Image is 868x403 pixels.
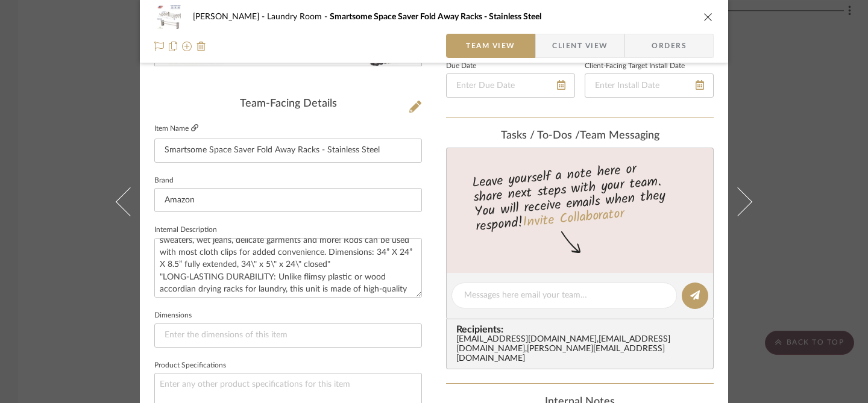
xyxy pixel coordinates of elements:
img: Remove from project [197,42,206,51]
label: Item Name [154,123,198,134]
div: Leave yourself a note here or share next steps with your team. You will receive emails when they ... [445,156,715,237]
input: Enter Item Name [154,139,422,163]
label: Due Date [446,63,476,69]
span: Recipients: [456,324,708,335]
input: Enter Due Date [446,73,575,98]
span: Tasks / To-Dos / [501,130,580,141]
a: Invite Collaborator [522,204,625,234]
input: Enter Brand [154,188,422,212]
span: Orders [638,34,700,58]
label: Product Specifications [154,363,226,369]
span: [PERSON_NAME] [193,13,267,21]
div: [EMAIL_ADDRESS][DOMAIN_NAME] , [EMAIL_ADDRESS][DOMAIN_NAME] , [PERSON_NAME][EMAIL_ADDRESS][DOMAIN... [456,335,708,364]
label: Dimensions [154,313,192,319]
button: close [703,11,714,22]
label: Brand [154,178,174,184]
label: Client-Facing Target Install Date [585,63,685,69]
input: Enter Install Date [585,73,714,98]
span: Laundry Room [267,13,330,21]
img: 6a98883d-7b19-4377-b37e-36d44226274c_48x40.jpg [154,5,183,29]
span: Smartsome Space Saver Fold Away Racks - Stainless Steel [330,13,541,21]
div: team Messaging [446,130,714,143]
input: Enter the dimensions of this item [154,323,422,348]
label: Internal Description [154,227,217,233]
span: Team View [466,34,515,58]
div: Team-Facing Details [154,98,422,111]
span: Client View [552,34,608,58]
